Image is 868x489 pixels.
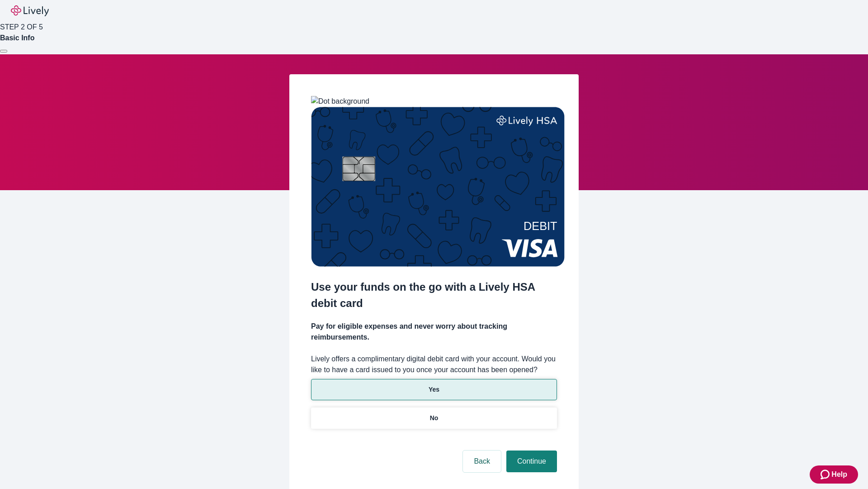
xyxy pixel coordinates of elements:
[311,354,557,375] label: Lively offers a complimentary digital debit card with your account. Would you like to have a card...
[463,451,501,472] button: Back
[821,469,831,480] svg: Zendesk support icon
[311,407,557,429] button: No
[831,469,847,480] span: Help
[311,107,565,267] img: Debit card
[311,279,557,312] h2: Use your funds on the go with a Lively HSA debit card
[430,413,439,423] p: No
[506,451,557,472] button: Continue
[311,96,369,107] img: Dot background
[429,385,439,394] p: Yes
[11,5,49,16] img: Lively
[311,379,557,400] button: Yes
[810,465,858,484] button: Zendesk support iconHelp
[311,321,557,343] h4: Pay for eligible expenses and never worry about tracking reimbursements.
